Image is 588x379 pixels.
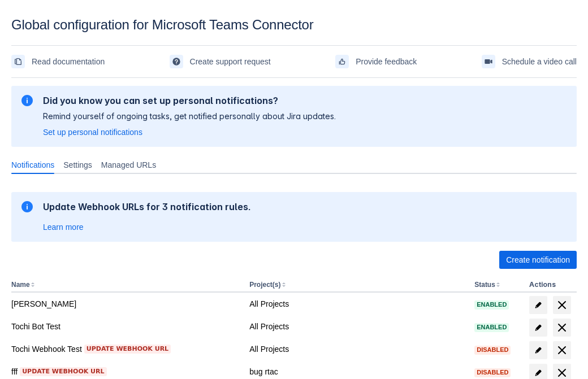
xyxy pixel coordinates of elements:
span: support [172,57,181,66]
span: Read documentation [32,53,105,71]
a: Read documentation [11,53,105,71]
span: delete [555,343,569,357]
span: feedback [338,57,347,66]
span: Schedule a video call [502,53,577,71]
span: Disabled [474,369,511,376]
button: Status [474,281,495,289]
a: Learn more [43,221,84,233]
div: All Projects [249,298,465,310]
div: [PERSON_NAME] [11,298,240,310]
span: videoCall [484,57,493,66]
button: Project(s) [249,281,280,289]
span: Update webhook URL [22,367,104,376]
span: edit [534,368,543,377]
span: edit [534,346,543,355]
button: Name [11,281,30,289]
h2: Update Webhook URLs for 3 notification rules. [43,201,251,212]
span: Enabled [474,324,509,330]
a: Create support request [170,53,271,71]
span: Managed URLs [101,159,156,171]
span: Create notification [506,251,570,269]
span: documentation [14,57,23,66]
span: information [20,94,34,107]
div: Tochi Bot Test [11,321,240,332]
button: Create notification [499,251,577,269]
span: Provide feedback [356,53,417,71]
th: Actions [525,278,577,293]
h2: Did you know you can set up personal notifications? [43,95,336,106]
div: All Projects [249,343,465,355]
div: bug rtac [249,366,465,377]
a: Schedule a video call [482,53,577,71]
span: Update webhook URL [87,345,168,354]
p: Remind yourself of ongoing tasks, get notified personally about Jira updates. [43,111,336,122]
span: Enabled [474,302,509,308]
div: Tochi Webhook Test [11,343,240,355]
div: All Projects [249,321,465,332]
span: information [20,200,34,214]
span: delete [555,298,569,312]
span: Disabled [474,347,511,353]
span: Notifications [11,159,54,171]
span: delete [555,321,569,334]
span: Settings [63,159,92,171]
a: Set up personal notifications [43,127,142,138]
span: edit [534,323,543,332]
span: Create support request [190,53,271,71]
div: fff [11,366,240,377]
a: Provide feedback [335,53,417,71]
div: Global configuration for Microsoft Teams Connector [11,17,577,33]
span: edit [534,300,543,310]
